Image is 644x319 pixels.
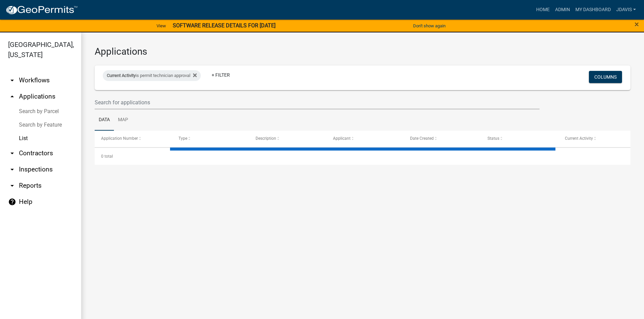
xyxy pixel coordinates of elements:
i: arrow_drop_up [8,92,16,101]
a: Admin [552,3,573,16]
a: Home [533,3,552,16]
span: Current Activity [565,136,593,141]
h3: Applications [95,46,630,57]
datatable-header-cell: Type [172,131,249,147]
i: arrow_drop_down [8,165,16,174]
button: Columns [589,71,622,83]
div: 0 total [95,148,630,165]
i: arrow_drop_down [8,182,16,190]
span: × [635,20,639,29]
datatable-header-cell: Current Activity [558,131,636,147]
datatable-header-cell: Applicant [327,131,404,147]
span: Application Number [101,136,138,141]
a: jdavis [614,3,639,16]
button: Don't show again [410,20,448,31]
span: Current Activity [107,73,136,78]
strong: SOFTWARE RELEASE DETAILS FOR [DATE] [173,22,276,29]
a: Data [95,109,114,131]
datatable-header-cell: Status [481,131,558,147]
div: is permit technician approval [103,70,201,81]
a: Map [114,109,132,131]
span: Type [178,136,187,141]
button: Close [635,20,639,28]
a: + Filter [206,69,235,81]
span: Status [487,136,499,141]
span: Applicant [333,136,351,141]
a: My Dashboard [573,3,614,16]
i: arrow_drop_down [8,76,16,84]
datatable-header-cell: Description [249,131,327,147]
input: Search for applications [95,96,540,109]
span: Description [256,136,276,141]
a: View [154,20,169,31]
i: arrow_drop_down [8,149,16,157]
span: Date Created [410,136,434,141]
datatable-header-cell: Application Number [95,131,172,147]
i: help [8,198,16,206]
datatable-header-cell: Date Created [404,131,481,147]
